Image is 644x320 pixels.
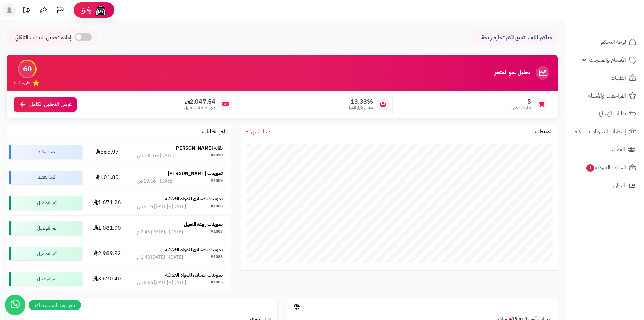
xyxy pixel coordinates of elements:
strong: تموينات [PERSON_NAME] [168,170,223,177]
div: [DATE] - 10:16 ص [137,178,174,185]
strong: بقالة [PERSON_NAME] [174,145,223,152]
span: هذا الشهر [251,128,271,136]
a: إشعارات التحويلات البنكية [569,124,640,140]
div: [DATE] - 10:16 ص [137,152,174,159]
span: 13.33% [347,98,373,105]
div: #1089 [211,178,223,185]
span: المراجعات والأسئلة [588,91,626,101]
a: الطلبات [569,70,640,86]
span: إشعارات التحويلات البنكية [575,127,626,136]
a: العملاء [569,142,640,158]
span: طلبات الإرجاع [599,109,626,119]
span: تقييم النمو [14,80,30,86]
td: 1,671.26 [85,190,129,215]
p: حياكم الله ، نتمنى لكم تجارة رابحة [478,34,553,42]
h3: تحليل نمو المتجر [495,70,530,76]
a: السلات المتروكة1 [569,159,640,176]
span: طلبات الشهر [511,105,531,111]
span: إعادة تحميل البيانات التلقائي [15,34,71,42]
a: التقارير [569,177,640,194]
div: قيد التنفيذ [9,145,82,159]
div: #1085 [211,279,223,286]
a: عرض التحليل الكامل [14,97,77,112]
span: 1 [586,164,594,172]
a: تحديثات المنصة [18,3,35,19]
td: 601.80 [85,165,129,190]
td: 2,989.92 [85,241,129,266]
span: متوسط طلب العميل [184,105,215,111]
div: #1086 [211,254,223,261]
span: لوحة التحكم [601,37,626,47]
span: السلات المتروكة [586,163,626,172]
td: 3,670.40 [85,266,129,292]
span: 5 [511,98,531,105]
strong: تموينات روعه النخيل [184,221,223,228]
span: الأقسام والمنتجات [589,55,626,65]
h3: آخر الطلبات [202,129,225,135]
strong: تموينات اصيلان للمواد الغذائيه [165,272,223,279]
span: 2,047.54 [184,98,215,105]
a: لوحة التحكم [569,34,640,50]
img: logo-2.png [598,18,638,32]
div: [DATE] - [DATE] 1:43 م [137,254,183,261]
a: المراجعات والأسئلة [569,88,640,104]
span: رفيق [80,6,91,14]
a: طلبات الإرجاع [569,106,640,122]
td: 1,081.00 [85,216,129,241]
div: [DATE] - [DATE] 5:56 ص [137,279,186,286]
span: عرض التحليل الكامل [29,101,72,108]
div: #1087 [211,229,223,235]
td: 565.97 [85,140,129,165]
div: [DATE] - [DATE] 2:46 م [137,229,183,235]
div: قيد التنفيذ [9,171,82,184]
div: تم التوصيل [9,196,82,210]
img: ai-face.png [94,3,108,17]
span: العملاء [612,145,625,154]
div: #1090 [211,152,223,159]
span: التقارير [612,181,625,190]
div: تم التوصيل [9,247,82,260]
span: معدل تكرار الشراء [347,105,373,111]
div: #1088 [211,203,223,210]
div: [DATE] - [DATE] 9:16 ص [137,203,186,210]
a: هذا الشهر [246,128,271,136]
div: تم التوصيل [9,221,82,235]
strong: تموينات اصيلان للمواد الغذائيه [165,195,223,202]
div: تم التوصيل [9,272,82,286]
strong: تموينات اصيلان للمواد الغذائيه [165,246,223,253]
h3: المبيعات [535,129,553,135]
span: الطلبات [611,73,626,83]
